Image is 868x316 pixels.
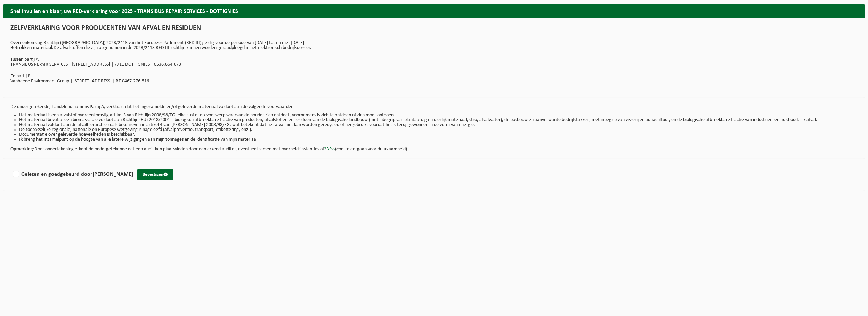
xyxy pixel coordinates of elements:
[10,25,858,35] h1: ZELFVERKLARING VOOR PRODUCENTEN VAN AFVAL EN RESIDUEN
[19,113,858,118] li: Het materiaal is een afvalstof overeenkomstig artikel 3 van Richtlijn 2008/98/EG: elke stof of el...
[10,45,54,50] strong: Betrokken materiaal:
[10,62,858,67] p: TRANSIBUS REPAIR SERVICES | [STREET_ADDRESS] | 7711 DOTTIGNIES | 0536.664.673
[10,57,858,62] p: Tussen partij A
[10,79,858,84] p: Vanheede Environment Group | [STREET_ADDRESS] | BE 0467.276.516
[10,142,858,152] p: Door ondertekening erkent de ondergetekende dat een audit kan plaatsvinden door een erkend audito...
[137,169,173,180] button: Bevestigen
[11,169,133,180] label: Gelezen en goedgekeurd door
[10,74,858,79] p: En partij B
[10,147,34,152] strong: Opmerking:
[92,172,133,177] strong: [PERSON_NAME]
[10,105,858,109] p: De ondergetekende, handelend namens Partij A, verklaart dat het ingezamelde en/of geleverde mater...
[19,132,858,137] li: Documentatie over geleverde hoeveelheden is beschikbaar.
[19,123,858,127] li: Het materiaal voldoet aan de afvalhiërarchie zoals beschreven in artikel 4 van [PERSON_NAME] 2008...
[10,41,858,50] p: Overeenkomstig Richtlijn ([GEOGRAPHIC_DATA]) 2023/2413 van het Europees Parlement (RED III) geldi...
[19,127,858,132] li: De toepasselijke regionale, nationale en Europese wetgeving is nageleefd (afvalpreventie, transpo...
[19,137,858,142] li: Ik breng het inzamelpunt op de hoogte van alle latere wijzigingen aan mijn tonnages en de identif...
[324,147,335,152] a: 2BSvs
[3,4,865,17] h2: Snel invullen en klaar, uw RED-verklaring voor 2025 - TRANSIBUS REPAIR SERVICES - DOTTIGNIES
[19,118,858,123] li: Het materiaal bevat alleen biomassa die voldoet aan Richtlijn (EU) 2018/2001 – biologisch afbreek...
